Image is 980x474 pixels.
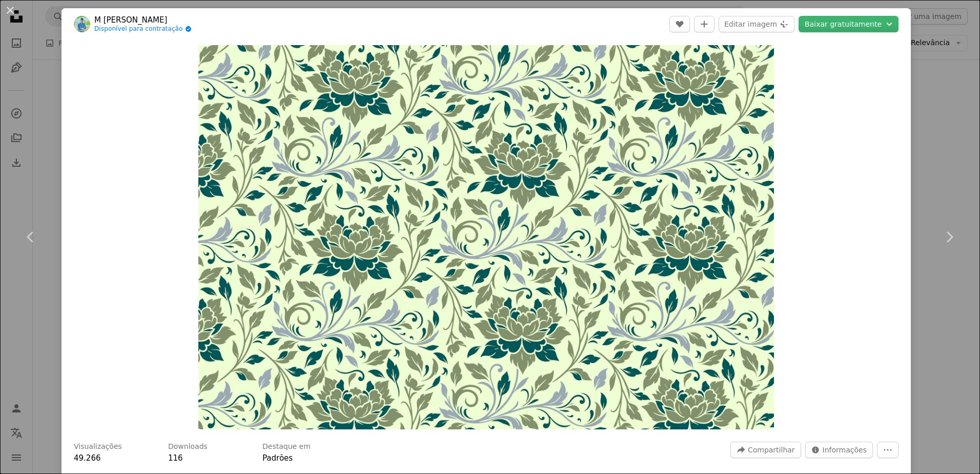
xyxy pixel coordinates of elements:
img: Padrão floral com folhas e tons de verde e azul. [198,45,774,429]
span: 49.266 [74,453,101,463]
button: Estatísticas desta imagem [805,442,873,458]
button: Adicionar à coleção [694,16,714,32]
button: Editar imagem [719,16,794,32]
a: Próximo [918,188,980,286]
button: Curtir [669,16,690,32]
button: Ampliar esta imagem [198,45,774,429]
h3: Destaque em [262,442,311,452]
a: M [PERSON_NAME] [94,15,192,25]
span: Informações [823,442,867,458]
span: 116 [168,453,183,463]
button: Mais ações [877,442,899,458]
img: Ir para o perfil de M Umar Farooq [74,16,90,32]
button: Escolha o formato do download [799,16,899,32]
a: Padrões [262,453,293,463]
a: Disponível para contratação [94,25,192,33]
button: Compartilhar esta imagem [730,442,801,458]
span: Compartilhar [748,442,795,458]
h3: Visualizações [74,442,122,452]
h3: Downloads [168,442,208,452]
